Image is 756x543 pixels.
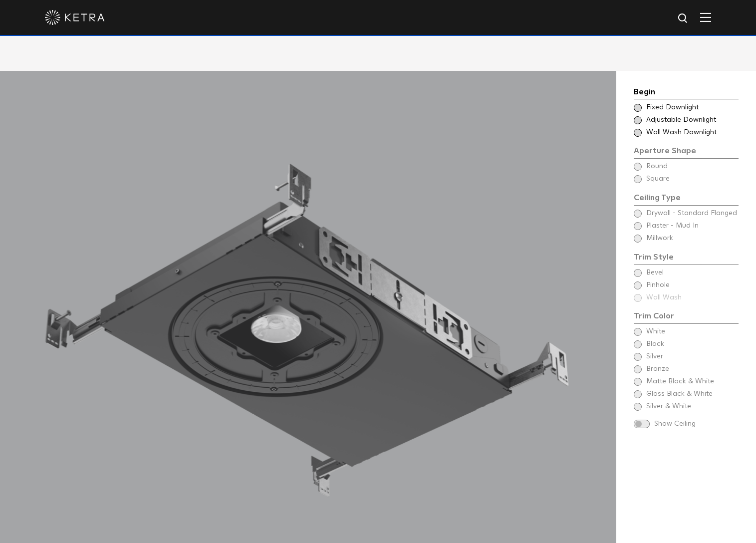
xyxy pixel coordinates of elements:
[45,10,105,25] img: ketra-logo-2019-white
[646,115,738,125] span: Adjustable Downlight
[700,12,711,22] img: Hamburger%20Nav.svg
[634,86,739,100] div: Begin
[646,103,738,113] span: Fixed Downlight
[677,12,690,25] img: search icon
[646,128,738,138] span: Wall Wash Downlight
[654,419,739,429] span: Show Ceiling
